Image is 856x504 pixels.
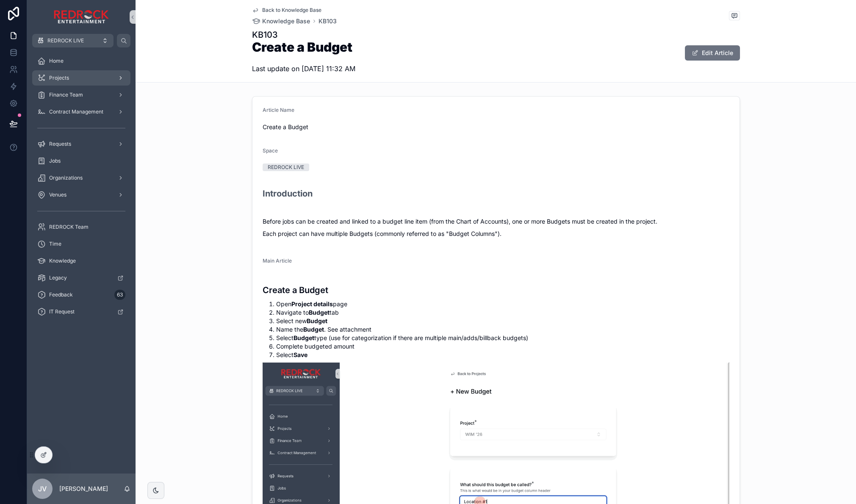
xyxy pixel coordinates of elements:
a: Venues [32,187,130,202]
p: [PERSON_NAME] [59,485,108,493]
li: Select [276,351,729,359]
a: Organizations [32,170,130,186]
a: Legacy [32,270,130,285]
span: Legacy [49,274,67,281]
span: Contract Management [49,108,103,115]
a: Projects [32,70,130,86]
span: REDROCK LIVE [47,37,84,44]
span: Projects [49,75,69,81]
a: IT Request [32,304,130,319]
span: Jobs [49,158,61,164]
strong: Budget [303,326,324,333]
button: Edit Article [685,45,740,61]
span: Organizations [49,174,83,181]
span: Feedback [49,291,73,298]
li: Select new [276,317,729,325]
span: Time [49,241,61,247]
a: Knowledge [32,253,130,269]
span: Article Name [263,107,294,113]
h2: Introduction [263,188,313,200]
a: Requests [32,136,130,152]
li: Select type (use for categorization if there are multiple main/adds/billback budgets) [276,334,729,342]
li: Name the . See attachment [276,325,729,334]
a: Knowledge Base [252,17,310,25]
a: Feedback63 [32,287,130,302]
h1: Create a Budget [252,41,355,53]
img: App logo [54,10,109,24]
span: Home [49,58,64,64]
strong: Budget [307,317,327,324]
h1: KB103 [252,29,355,41]
li: Open page [276,300,729,308]
p: Each project can have multiple Budgets (commonly referred to as "Budget Columns"). [263,229,729,238]
span: IT Request [49,308,75,315]
span: Main Article [263,258,292,264]
p: Before jobs can be created and linked to a budget line item (from the Chart of Accounts), one or ... [263,217,729,226]
div: scrollable content [27,47,136,330]
a: Back to Knowledge Base [252,7,321,14]
span: JV [38,484,47,494]
a: REDROCK Team [32,219,130,235]
h3: Create a Budget [263,284,729,296]
strong: Budget [309,309,330,316]
span: Finance Team [49,91,83,98]
span: Knowledge [49,258,76,264]
p: Last update on [DATE] 11:32 AM [252,64,355,74]
span: Create a Budget [263,123,729,131]
div: 63 [114,290,125,300]
span: REDROCK Team [49,224,89,230]
strong: Project details [291,300,333,307]
span: Requests [49,141,71,147]
a: KB103 [319,17,337,25]
button: REDROCK LIVE [32,34,114,47]
strong: Save [294,351,307,358]
a: Time [32,236,130,252]
a: Contract Management [32,104,130,119]
a: Jobs [32,153,130,169]
li: Complete budgeted amount [276,342,729,351]
span: Back to Knowledge Base [262,7,321,14]
a: Home [32,53,130,69]
span: Knowledge Base [262,17,310,25]
li: Navigate to tab [276,308,729,317]
div: REDROCK LIVE [268,163,304,171]
span: Venues [49,191,66,198]
a: Finance Team [32,87,130,102]
strong: Budget [294,334,314,341]
span: Space [263,147,278,154]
